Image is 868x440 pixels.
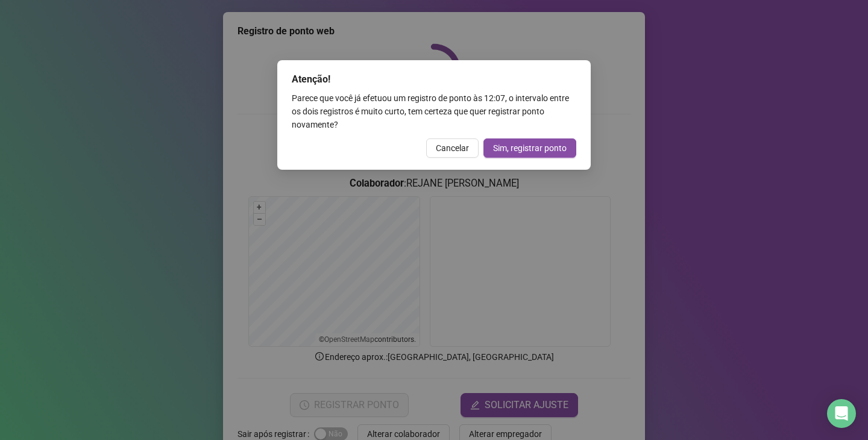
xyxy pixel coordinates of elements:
span: Sim, registrar ponto [493,141,567,155]
span: Cancelar [436,141,469,155]
div: Atenção! [292,72,576,87]
div: Parece que você já efetuou um registro de ponto às 12:07 , o intervalo entre os dois registros é ... [292,91,576,131]
button: Cancelar [426,138,479,158]
div: Open Intercom Messenger [827,399,856,428]
button: Sim, registrar ponto [483,138,576,158]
